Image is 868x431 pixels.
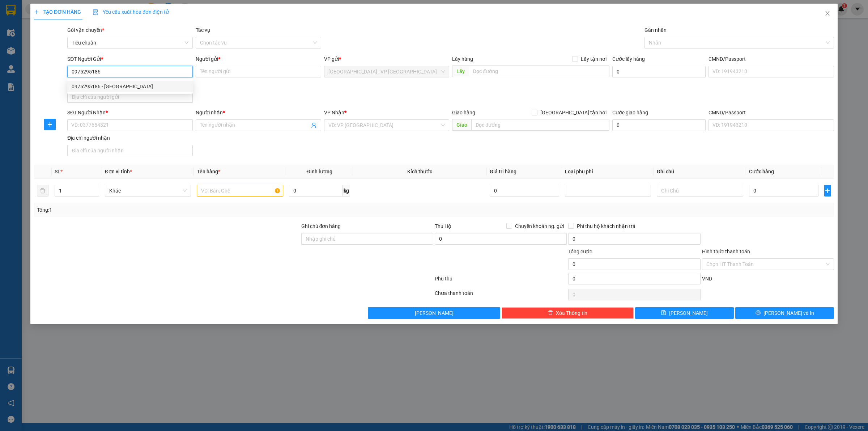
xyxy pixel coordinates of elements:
span: Chuyển khoản ng. gửi [512,222,567,230]
span: plus [825,188,831,194]
th: Ghi chú [654,165,746,179]
div: Người nhận [196,109,321,117]
label: Cước lấy hàng [612,56,645,62]
span: Tổng cước [568,249,592,254]
span: Yêu cầu xuất hóa đơn điện tử [93,9,169,15]
div: SĐT Người Gửi [67,55,193,63]
span: Tiêu chuẩn [72,37,188,48]
span: VP Nhận [324,110,344,115]
div: VP gửi [324,55,450,63]
input: Ghi Chú [657,185,743,197]
input: Ghi chú đơn hàng [301,233,433,245]
div: Địa chỉ người nhận [67,134,193,142]
span: Gói vận chuyển [67,27,104,33]
div: CMND/Passport [709,55,834,63]
input: Cước lấy hàng [612,66,706,77]
button: save[PERSON_NAME] [635,307,734,319]
div: Phụ thu [434,275,567,287]
span: [PERSON_NAME] [415,309,454,317]
button: plus [824,185,831,197]
span: Cước hàng [749,169,774,174]
span: Giao hàng [452,110,475,115]
label: Hình thức thanh toán [702,249,750,254]
span: Giao [452,119,471,131]
span: Tên hàng [197,169,220,174]
span: [PERSON_NAME] [669,309,708,317]
input: Địa chỉ của người gửi [67,91,193,103]
button: delete [37,185,48,197]
label: Cước giao hàng [612,110,648,115]
input: Dọc đường [469,66,609,77]
span: [GEOGRAPHIC_DATA] tận nơi [537,109,609,117]
span: Xóa Thông tin [556,309,587,317]
span: delete [548,310,553,316]
span: save [661,310,666,316]
span: Lấy [452,66,469,77]
span: SL [55,169,60,174]
span: Khác [109,185,187,196]
span: close [825,10,830,16]
span: VND [702,276,712,282]
div: Tổng: 1 [37,206,335,214]
span: Đơn vị tính [105,169,132,174]
input: Cước giao hàng [612,119,706,131]
span: Định lượng [307,169,332,174]
div: Chưa thanh toán [434,289,567,302]
button: printer[PERSON_NAME] và In [735,307,834,319]
span: Giá trị hàng [490,169,516,174]
div: Người gửi [196,55,321,63]
input: Địa chỉ của người nhận [67,145,193,156]
img: icon [93,9,98,15]
label: Tác vụ [196,27,210,33]
button: Close [817,4,838,24]
span: user-add [311,122,317,128]
div: SĐT Người Nhận [67,109,193,117]
span: TẠO ĐƠN HÀNG [34,9,81,15]
span: kg [343,185,350,197]
button: deleteXóa Thông tin [502,307,634,319]
span: printer [756,310,761,316]
span: plus [44,122,55,127]
span: plus [34,9,39,14]
label: Gán nhãn [644,27,667,33]
div: 0975295186 - [GEOGRAPHIC_DATA] [72,83,188,90]
button: [PERSON_NAME] [368,307,500,319]
span: Thu Hộ [435,223,451,229]
input: VD: Bàn, Ghế [197,185,283,197]
span: [PERSON_NAME] và In [763,309,814,317]
input: Dọc đường [471,119,609,131]
div: CMND/Passport [709,109,834,117]
span: Hà Nội : VP Hà Đông [328,66,445,77]
span: Lấy tận nơi [578,55,609,63]
label: Ghi chú đơn hàng [301,223,341,229]
input: 0 [490,185,559,197]
span: Lấy hàng [452,56,473,62]
div: 0975295186 - Chị Hà [67,81,193,92]
span: Phí thu hộ khách nhận trả [574,222,638,230]
th: Loại phụ phí [562,165,654,179]
button: plus [44,119,56,130]
span: Kích thước [407,169,432,174]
